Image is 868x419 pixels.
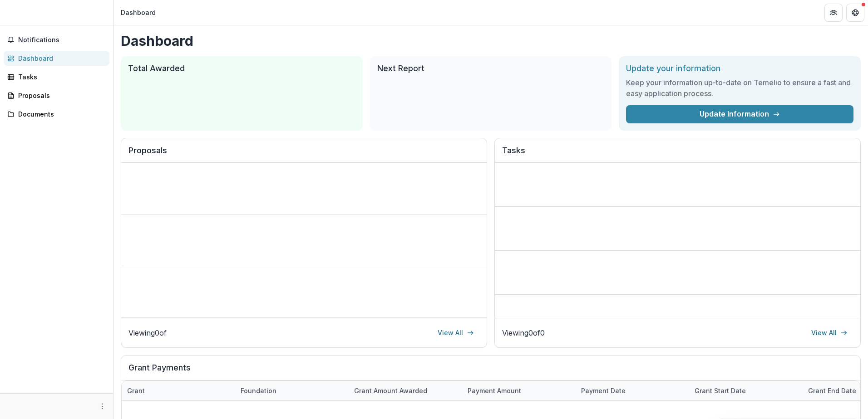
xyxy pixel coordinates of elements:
h2: Total Awarded [128,63,355,73]
h2: Next Report [377,63,605,73]
a: Tasks [4,69,109,84]
a: View All [806,326,853,340]
nav: breadcrumb [117,6,159,19]
button: Notifications [4,33,109,47]
p: Viewing 0 of 0 [502,327,545,338]
h2: Tasks [502,146,853,163]
span: Notifications [18,36,106,44]
p: Viewing 0 of [128,327,167,338]
button: Get Help [846,4,864,22]
div: Proposals [18,91,102,100]
h2: Update your information [626,63,853,73]
div: Documents [18,109,102,119]
h3: Keep your information up-to-date on Temelio to ensure a fast and easy application process. [626,77,853,99]
div: Dashboard [18,54,102,63]
a: Dashboard [4,51,109,66]
h1: Dashboard [121,33,861,49]
a: Proposals [4,88,109,103]
button: Partners [824,4,843,22]
a: Update Information [626,105,853,123]
a: View All [432,326,479,340]
a: Documents [4,107,109,122]
div: Tasks [18,72,102,82]
h2: Proposals [128,146,479,163]
h2: Grant Payments [128,363,853,380]
div: Dashboard [121,8,156,17]
button: More [97,401,108,412]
